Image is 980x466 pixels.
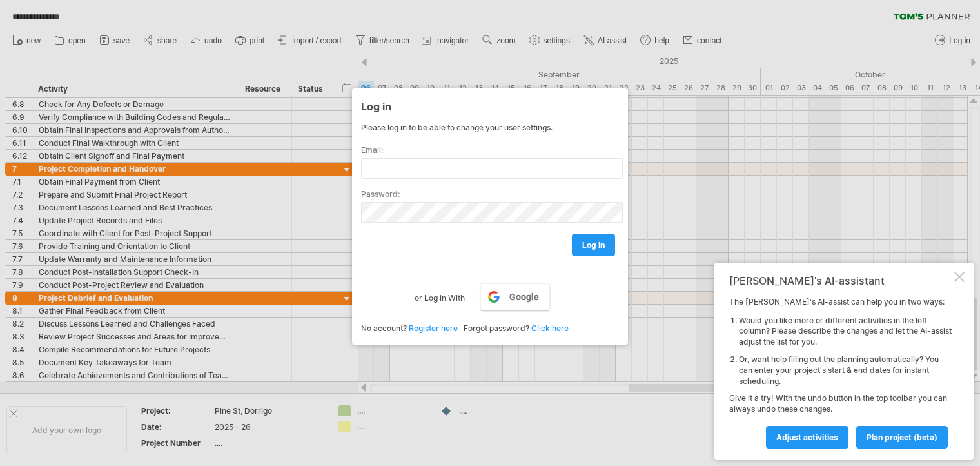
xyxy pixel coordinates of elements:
a: plan project (beta) [856,426,948,449]
a: Click here [531,323,569,333]
span: log in [582,240,605,250]
label: Password: [361,189,619,199]
a: Register here [409,323,458,333]
span: Forgot password? [464,323,529,333]
a: Adjust activities [766,426,848,449]
li: Or, want help filling out the planning automatically? You can enter your project's start & end da... [739,354,952,387]
span: Google [509,292,539,302]
div: The [PERSON_NAME]'s AI-assist can help you in two ways: Give it a try! With the undo button in th... [729,297,952,448]
div: Please log in to be able to change your user settings. [361,123,619,132]
div: Log in [361,94,619,117]
span: No account? [361,323,407,333]
label: Email: [361,145,619,155]
span: Adjust activities [776,432,838,442]
span: plan project (beta) [867,432,937,442]
a: log in [572,234,615,256]
div: [PERSON_NAME]'s AI-assistant [729,274,952,287]
label: or Log in With [415,283,465,305]
a: Google [480,283,550,310]
li: Would you like more or different activities in the left column? Please describe the changes and l... [739,316,952,348]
